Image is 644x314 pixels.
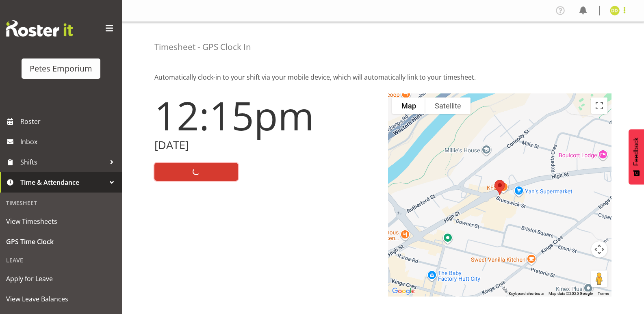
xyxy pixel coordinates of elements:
span: Roster [20,115,118,128]
div: Petes Emporium [30,63,92,75]
span: Apply for Leave [6,273,116,285]
button: Show satellite imagery [425,97,471,114]
button: Feedback - Show survey [629,129,644,184]
a: Open this area in Google Maps (opens a new window) [390,286,417,297]
h2: [DATE] [154,139,378,152]
span: GPS Time Clock [6,236,116,248]
img: Rosterit website logo [6,20,73,37]
div: Leave [2,252,120,269]
button: Show street map [392,97,425,114]
a: GPS Time Clock [2,232,120,252]
img: danielle-donselaar8920.jpg [610,6,620,15]
div: Timesheet [2,195,120,211]
button: Map camera controls [591,241,607,258]
a: View Leave Balances [2,289,120,309]
p: Automatically clock-in to your shift via your mobile device, which will automatically link to you... [154,72,611,82]
h1: 12:15pm [154,93,378,137]
span: Shifts [20,156,106,168]
span: Inbox [20,136,118,148]
img: Google [390,286,417,297]
span: View Leave Balances [6,293,116,305]
a: View Timesheets [2,211,120,232]
span: View Timesheets [6,215,116,227]
button: Drag Pegman onto the map to open Street View [591,271,607,287]
span: Map data ©2025 Google [549,291,593,296]
span: Time & Attendance [20,176,106,188]
h4: Timesheet - GPS Clock In [154,42,251,52]
button: Keyboard shortcuts [509,291,544,297]
a: Terms (opens in new tab) [598,291,609,296]
span: Feedback [633,137,640,166]
button: Toggle fullscreen view [591,97,607,114]
a: Apply for Leave [2,269,120,289]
